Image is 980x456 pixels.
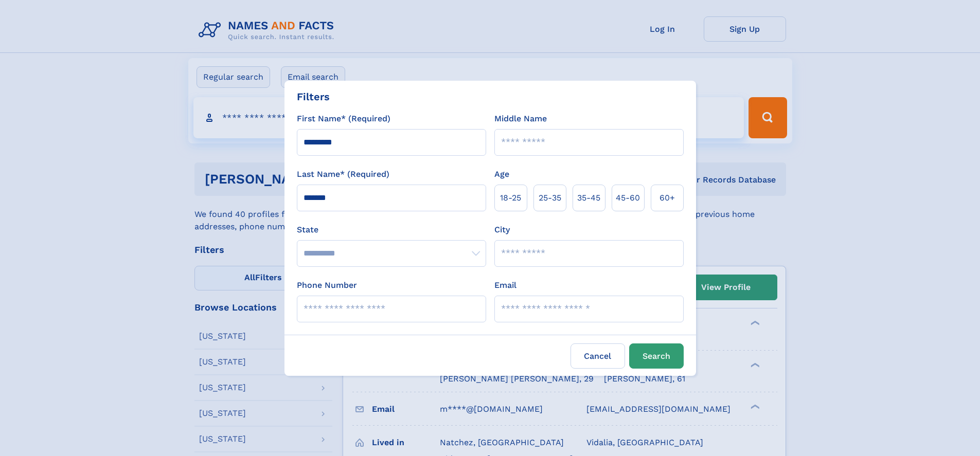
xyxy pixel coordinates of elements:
span: 60+ [660,192,675,204]
label: State [297,224,486,236]
label: City [494,224,510,236]
span: 45‑60 [616,192,640,204]
button: Search [629,343,684,369]
div: Filters [297,89,330,104]
label: Age [494,168,509,180]
label: First Name* (Required) [297,113,390,125]
label: Phone Number [297,279,357,291]
span: 25‑35 [539,192,561,204]
label: Last Name* (Required) [297,168,389,180]
label: Cancel [571,343,625,369]
span: 18‑25 [500,192,521,204]
label: Middle Name [494,113,547,125]
span: 35‑45 [577,192,600,204]
label: Email [494,279,516,291]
